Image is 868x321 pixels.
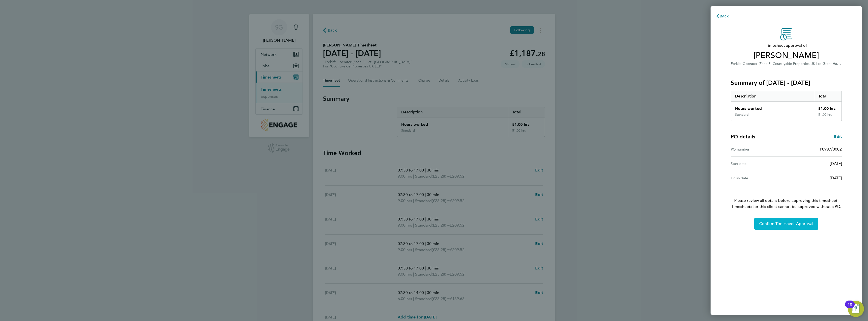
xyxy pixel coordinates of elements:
div: 51.00 hrs [814,113,842,121]
div: Finish date [731,175,786,181]
div: Total [814,91,842,101]
div: 51.00 hrs [814,102,842,113]
span: Back [720,14,729,18]
span: Great Haddon 1B [823,61,851,66]
div: Hours worked [731,102,814,113]
div: Start date [731,161,786,167]
button: Back [711,11,734,21]
div: Summary of 18 - 24 Aug 2025 [731,91,842,121]
span: · [772,62,773,66]
span: [PERSON_NAME] [731,51,842,61]
div: [DATE] [786,161,842,167]
div: Description [731,91,814,101]
div: [DATE] [786,175,842,181]
span: Countryside Properties UK Ltd [773,62,822,66]
span: Confirm Timesheet Approval [759,221,813,226]
span: · [822,62,823,66]
span: Timesheets for this client cannot be approved without a PO. [725,204,848,210]
span: Edit [834,134,842,139]
p: Please review all details before approving this timesheet. [725,185,848,210]
span: Timesheet approval of [731,42,842,48]
h4: PO details [731,133,755,140]
a: Edit [834,134,842,140]
span: P0987/0002 [820,147,842,152]
h3: Summary of [DATE] - [DATE] [731,79,842,87]
button: Open Resource Center, 10 new notifications [848,301,864,317]
div: 10 [848,304,852,311]
button: Confirm Timesheet Approval [754,218,818,230]
div: PO number [731,146,786,152]
div: Standard [735,113,749,117]
span: Forklift Operator (Zone 3) [731,62,772,66]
